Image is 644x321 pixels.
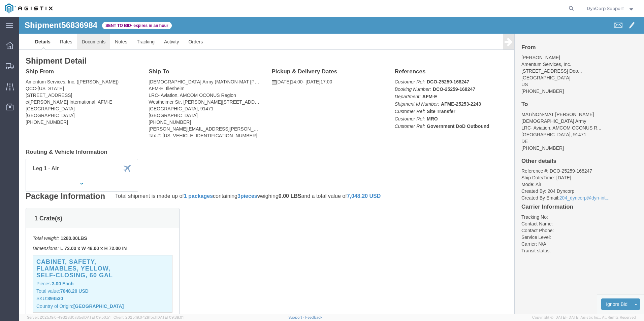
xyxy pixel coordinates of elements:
button: DynCorp Support [586,4,635,12]
img: logo [5,3,53,13]
a: Feedback [305,315,322,319]
iframe: FS Legacy Container [19,17,644,314]
span: Copyright © [DATE]-[DATE] Agistix Inc., All Rights Reserved [532,315,636,320]
span: [DATE] 09:39:01 [156,315,184,319]
span: DynCorp Support [587,5,624,12]
span: [DATE] 09:50:51 [83,315,110,319]
span: Client: 2025.19.0-129fbcf [114,315,184,319]
span: Server: 2025.19.0-49328d0a35e [27,315,110,319]
a: Support [288,315,305,319]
